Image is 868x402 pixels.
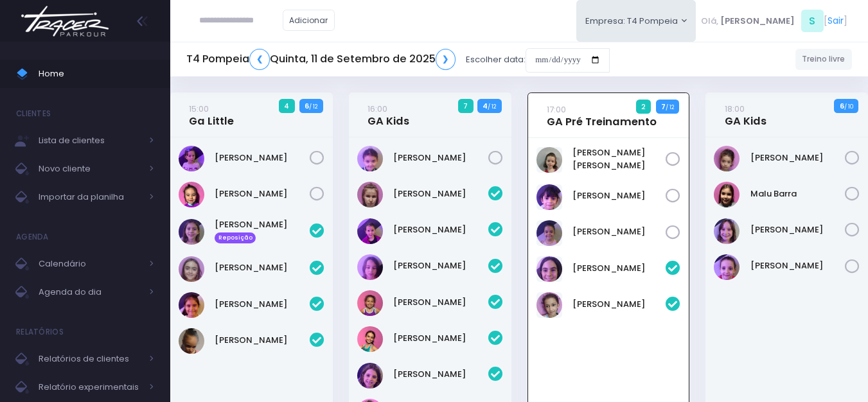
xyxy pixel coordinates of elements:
a: Adicionar [283,10,335,31]
a: [PERSON_NAME] [215,298,310,311]
img: Liz Helvadjian [357,146,383,171]
span: Importar da planilha [39,189,141,205]
span: 7 [458,99,474,113]
a: [PERSON_NAME] [750,259,846,272]
a: ❮ [249,49,270,70]
span: Relatórios de clientes [39,351,141,367]
span: Home [39,66,154,82]
a: Malu Barra [750,188,846,200]
img: Antonia Landmann [357,182,383,207]
strong: 7 [661,101,666,112]
a: [PERSON_NAME] [215,261,310,274]
h4: Clientes [16,101,51,127]
strong: 6 [840,101,844,111]
small: 18:00 [725,103,745,115]
img: Júlia Meneguim Merlo [179,182,204,207]
a: [PERSON_NAME] [750,152,846,164]
a: [PERSON_NAME] [393,296,488,309]
a: [PERSON_NAME] [572,262,666,275]
img: Helena Ongarato Amorim Silva [179,292,204,318]
img: Diana Rosa Oliveira [357,218,383,244]
strong: 6 [305,101,309,111]
span: Agenda do dia [39,284,141,301]
small: / 12 [666,103,674,111]
img: Gabriela Jordão Natacci [357,254,383,280]
a: [PERSON_NAME] [215,188,310,200]
span: Reposição [215,232,256,244]
h5: T4 Pompeia Quinta, 11 de Setembro de 2025 [186,49,456,70]
span: Relatório experimentais [39,379,141,396]
img: Ivy Miki Miessa Guadanuci [536,292,562,318]
small: / 10 [844,103,853,110]
a: 18:00GA Kids [725,102,766,128]
a: [PERSON_NAME] [PERSON_NAME] [572,146,666,171]
a: [PERSON_NAME] [215,152,310,164]
a: [PERSON_NAME] [393,259,488,272]
a: 15:00Ga Little [189,102,234,128]
span: Calendário [39,256,141,272]
h4: Relatórios [16,319,64,345]
img: Rafaella Westphalen Porto Ravasi [714,254,740,280]
img: Laura Novaes Abud [357,363,383,389]
img: Isabela Inocentini Pivovar [357,290,383,316]
a: [PERSON_NAME] Reposição [215,218,310,244]
img: LIZ WHITAKER DE ALMEIDA BORGES [536,220,562,246]
div: Escolher data: [186,45,610,74]
img: Ana carolina marucci [536,147,562,173]
img: Malu Barra Guirro [714,182,740,207]
span: Lista de clientes [39,132,141,149]
img: Antonella Zappa Marques [179,219,204,245]
a: [PERSON_NAME] [393,188,488,200]
a: [PERSON_NAME] [393,152,488,164]
small: 16:00 [368,103,387,115]
a: Treino livre [795,49,853,70]
small: 15:00 [189,103,209,115]
img: Emilia Rodrigues [714,146,740,171]
a: 17:00GA Pré Treinamento [547,103,657,128]
a: [PERSON_NAME] [572,189,666,202]
img: Isabela dela plata souza [536,184,562,210]
img: Eloah Meneguim Tenorio [179,256,204,282]
a: [PERSON_NAME] [572,225,666,238]
span: [PERSON_NAME] [720,15,795,28]
a: Sair [828,14,844,28]
h4: Agenda [16,224,49,250]
div: [ ] [696,6,852,35]
a: [PERSON_NAME] [572,298,666,311]
span: Olá, [701,15,718,28]
span: 4 [279,99,295,113]
span: S [801,10,824,32]
small: 17:00 [547,103,566,116]
span: 2 [636,100,651,114]
a: [PERSON_NAME] [750,223,846,236]
a: ❯ [436,49,456,70]
a: [PERSON_NAME] [393,368,488,381]
small: / 12 [488,103,496,110]
a: [PERSON_NAME] [393,332,488,345]
a: 16:00GA Kids [368,102,409,128]
a: [PERSON_NAME] [215,334,310,347]
img: Alice Mattos [179,146,204,171]
a: [PERSON_NAME] [393,223,488,236]
small: / 12 [309,103,317,110]
img: Melissa Gouveia [714,218,740,244]
span: Novo cliente [39,161,141,177]
img: Lara Souza [357,326,383,352]
img: Sophia Crispi Marques dos Santos [179,328,204,354]
img: Antonella Rossi Paes Previtalli [536,256,562,282]
strong: 4 [483,101,488,111]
